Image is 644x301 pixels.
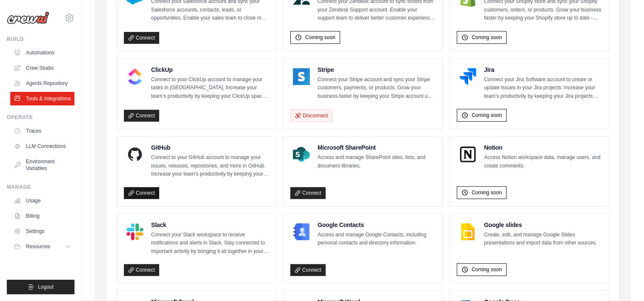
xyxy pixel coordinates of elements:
[10,77,74,90] a: Agents Repository
[151,221,269,229] h4: Slack
[305,34,335,41] span: Coming soon
[290,264,326,276] a: Connect
[151,153,269,179] p: Connect to your GitHub account to manage your issues, releases, repositories, and more in GitHub....
[318,65,435,74] h4: Stripe
[124,264,159,276] a: Connect
[484,221,602,229] h4: Google slides
[151,76,269,101] p: Connect to your ClickUp account to manage your tasks in [GEOGRAPHIC_DATA]. Increase your team’s p...
[10,124,74,138] a: Traces
[472,189,502,196] span: Coming soon
[10,240,74,253] button: Resources
[38,284,54,290] span: Logout
[7,184,74,190] div: Manage
[10,92,74,105] a: Tools & Integrations
[126,68,143,85] img: ClickUp Logo
[293,68,310,85] img: Stripe Logo
[124,187,159,199] a: Connect
[318,231,435,247] p: Access and manage Google Contacts, including personal contacts and directory information.
[484,65,602,74] h4: Jira
[124,32,159,44] a: Connect
[318,76,435,101] p: Connect your Stripe account and sync your Stripe customers, payments, or products. Grow your busi...
[124,110,159,122] a: Connect
[10,155,74,175] a: Environment Variables
[10,46,74,60] a: Automations
[459,146,476,163] img: Notion Logo
[10,61,74,75] a: Crew Studio
[484,231,602,247] p: Create, edit, and manage Google Slides presentations and import data from other sources.
[484,76,602,101] p: Connect your Jira Software account to create or update issues in your Jira projects. Increase you...
[7,280,74,294] button: Logout
[7,114,74,121] div: Operate
[151,143,269,152] h4: GitHub
[290,109,332,122] button: Disconnect
[472,266,502,273] span: Coming soon
[126,146,143,163] img: GitHub Logo
[290,187,326,199] a: Connect
[484,143,602,152] h4: Notion
[293,146,310,163] img: Microsoft SharePoint Logo
[151,65,269,74] h4: ClickUp
[318,221,435,229] h4: Google Contacts
[10,224,74,238] a: Settings
[7,11,49,24] img: Logo
[318,153,435,170] p: Access and manage SharePoint sites, lists, and document libraries.
[484,153,602,170] p: Access Notion workspace data, manage users, and create comments.
[126,223,143,240] img: Slack Logo
[10,194,74,207] a: Usage
[459,68,476,85] img: Jira Logo
[472,34,502,41] span: Coming soon
[7,36,74,43] div: Build
[151,231,269,256] p: Connect your Slack workspace to receive notifications and alerts in Slack. Stay connected to impo...
[318,143,435,152] h4: Microsoft SharePoint
[472,112,502,119] span: Coming soon
[10,209,74,223] a: Billing
[459,223,476,240] img: Google slides Logo
[26,243,50,250] span: Resources
[293,223,310,240] img: Google Contacts Logo
[10,139,74,153] a: LLM Connections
